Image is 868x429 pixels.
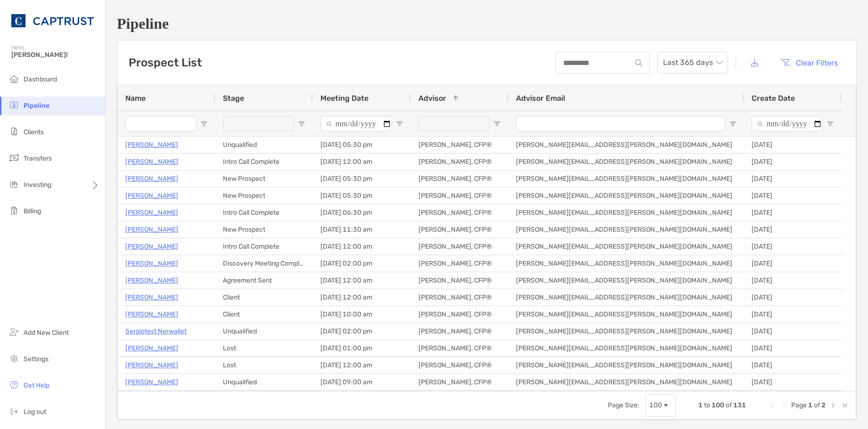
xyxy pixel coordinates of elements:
button: Clear Filters [773,52,845,73]
span: Meeting Date [320,94,368,103]
div: [DATE] 02:00 pm [313,323,411,340]
div: [DATE] 12:00 am [313,357,411,373]
div: [DATE] 05:30 pm [313,137,411,153]
div: Lost [215,340,313,356]
span: Get Help [24,381,49,389]
a: [PERSON_NAME] [125,376,178,388]
span: of [814,401,820,409]
div: Intro Call Complete [215,204,313,221]
div: Intro Call Complete [215,238,313,255]
span: of [726,401,732,409]
img: input icon [635,59,642,66]
div: [DATE] [744,154,842,170]
div: [DATE] [744,323,842,340]
span: Dashboard [24,75,57,83]
div: Page Size: [608,401,639,409]
span: Add New Client [24,329,69,337]
div: [DATE] 05:30 pm [313,170,411,187]
div: [DATE] [744,272,842,289]
div: [PERSON_NAME], CFP® [411,374,508,390]
a: [PERSON_NAME] [125,291,178,303]
p: [PERSON_NAME] [125,308,178,320]
a: [PERSON_NAME] [125,241,178,252]
span: Stage [223,94,244,103]
div: [DATE] [744,204,842,221]
div: [DATE] [744,374,842,390]
div: [DATE] 12:00 am [313,289,411,306]
div: Previous Page [780,402,787,409]
div: [PERSON_NAME][EMAIL_ADDRESS][PERSON_NAME][DOMAIN_NAME] [508,272,744,289]
div: [PERSON_NAME], CFP® [411,255,508,272]
div: First Page [769,402,776,409]
div: New Prospect [215,170,313,187]
div: [DATE] 12:00 am [313,154,411,170]
div: [PERSON_NAME][EMAIL_ADDRESS][PERSON_NAME][DOMAIN_NAME] [508,238,744,255]
a: [PERSON_NAME] [125,173,178,185]
a: [PERSON_NAME] [125,258,178,269]
span: [PERSON_NAME]! [11,51,99,59]
div: [PERSON_NAME][EMAIL_ADDRESS][PERSON_NAME][DOMAIN_NAME] [508,204,744,221]
div: [DATE] [744,187,842,204]
div: [DATE] [744,306,842,323]
div: [PERSON_NAME], CFP® [411,170,508,187]
img: get-help icon [8,379,20,390]
div: New Prospect [215,187,313,204]
div: [PERSON_NAME][EMAIL_ADDRESS][PERSON_NAME][DOMAIN_NAME] [508,221,744,238]
span: Clients [24,128,44,136]
span: Name [125,94,146,103]
span: Advisor [418,94,446,103]
a: [PERSON_NAME] [125,359,178,371]
span: 2 [821,401,826,409]
button: Open Filter Menu [729,120,737,128]
span: to [704,401,710,409]
div: Unqualified [215,374,313,390]
div: Agreement Sent [215,272,313,289]
div: [PERSON_NAME], CFP® [411,272,508,289]
div: [PERSON_NAME], CFP® [411,340,508,356]
input: Advisor Email Filter Input [516,116,725,131]
div: [DATE] [744,289,842,306]
a: [PERSON_NAME] [125,342,178,354]
div: [PERSON_NAME][EMAIL_ADDRESS][PERSON_NAME][DOMAIN_NAME] [508,374,744,390]
img: CAPTRUST Logo [11,4,94,38]
div: [DATE] [744,357,842,373]
div: [PERSON_NAME], CFP® [411,306,508,323]
div: [PERSON_NAME], CFP® [411,137,508,153]
a: Sergiotest Nerwallet [125,325,187,337]
div: Unqualified [215,137,313,153]
p: [PERSON_NAME] [125,139,178,151]
button: Open Filter Menu [298,120,305,128]
img: settings icon [8,353,20,364]
div: [PERSON_NAME][EMAIL_ADDRESS][PERSON_NAME][DOMAIN_NAME] [508,306,744,323]
img: investing icon [8,178,20,190]
div: Lost [215,357,313,373]
div: Unqualified [215,323,313,340]
div: [PERSON_NAME][EMAIL_ADDRESS][PERSON_NAME][DOMAIN_NAME] [508,187,744,204]
img: dashboard icon [8,73,20,84]
img: logout icon [8,405,20,417]
p: [PERSON_NAME] [125,207,178,219]
span: 1 [808,401,812,409]
a: [PERSON_NAME] [125,224,178,235]
span: 131 [733,401,746,409]
div: [PERSON_NAME], CFP® [411,221,508,238]
div: [PERSON_NAME][EMAIL_ADDRESS][PERSON_NAME][DOMAIN_NAME] [508,340,744,356]
span: Create Date [752,94,795,103]
div: [DATE] [744,170,842,187]
a: [PERSON_NAME] [125,275,178,286]
div: Client [215,289,313,306]
div: [PERSON_NAME][EMAIL_ADDRESS][PERSON_NAME][DOMAIN_NAME] [508,255,744,272]
button: Open Filter Menu [827,120,834,128]
span: Pipeline [24,102,49,110]
a: [PERSON_NAME] [125,156,178,168]
input: Create Date Filter Input [752,116,823,131]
